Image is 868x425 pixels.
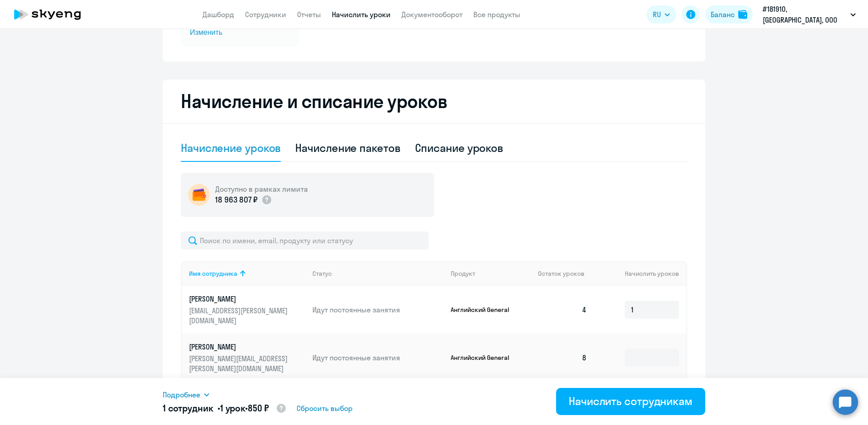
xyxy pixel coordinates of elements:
[332,10,391,19] a: Начислить уроки
[538,269,594,278] div: Остаток уроков
[312,353,443,363] p: Идут постоянные занятия
[189,269,237,278] div: Имя сотрудника
[401,10,462,19] a: Документооборот
[215,184,308,194] h5: Доступно в рамках лимита
[248,402,269,414] span: 850 ₽
[181,231,429,250] input: Поиск по имени, email, продукту или статусу
[312,305,443,315] p: Идут постоянные занятия
[181,141,281,155] div: Начисление уроков
[415,141,504,155] div: Списание уроков
[297,10,321,19] a: Отчеты
[705,5,753,24] button: Балансbalance
[312,269,332,278] div: Статус
[538,269,585,278] span: Остаток уроков
[189,294,290,304] p: [PERSON_NAME]
[181,90,687,112] h2: Начисление и списание уроков
[738,10,747,19] img: balance
[451,269,531,278] div: Продукт
[189,354,290,373] p: [PERSON_NAME][EMAIL_ADDRESS][PERSON_NAME][DOMAIN_NAME]
[295,141,400,155] div: Начисление пакетов
[556,388,705,415] button: Начислить сотрудникам
[451,354,519,362] p: Английский General
[245,10,286,19] a: Сотрудники
[189,306,290,326] p: [EMAIL_ADDRESS][PERSON_NAME][DOMAIN_NAME]
[711,9,735,20] div: Баланс
[758,4,860,25] button: #181910, [GEOGRAPHIC_DATA], ООО
[312,269,443,278] div: Статус
[163,389,200,400] span: Подробнее
[189,342,290,352] p: [PERSON_NAME]
[163,402,287,416] h5: 1 сотрудник • •
[473,10,520,19] a: Все продукты
[188,184,210,206] img: wallet-circle.png
[646,5,676,24] button: RU
[203,10,234,19] a: Дашборд
[763,4,847,25] p: #181910, [GEOGRAPHIC_DATA], ООО
[189,294,305,326] a: [PERSON_NAME][EMAIL_ADDRESS][PERSON_NAME][DOMAIN_NAME]
[189,269,305,278] div: Имя сотрудника
[569,394,693,408] div: Начислить сотрудникам
[451,269,475,278] div: Продукт
[220,402,245,414] span: 1 урок
[297,403,353,414] span: Сбросить выбор
[190,27,290,38] span: Изменить
[531,286,594,334] td: 4
[215,194,258,206] p: 18 963 807 ₽
[653,9,661,20] span: RU
[594,261,686,286] th: Начислить уроков
[189,342,305,373] a: [PERSON_NAME][PERSON_NAME][EMAIL_ADDRESS][PERSON_NAME][DOMAIN_NAME]
[451,306,519,314] p: Английский General
[531,334,594,382] td: 8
